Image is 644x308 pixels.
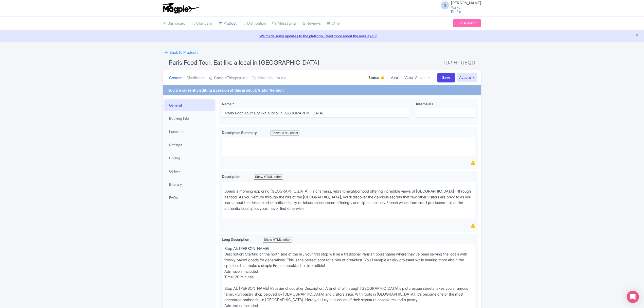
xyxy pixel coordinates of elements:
[163,48,200,58] a: ← Back to Products
[368,75,379,80] span: Status
[160,3,200,14] img: logo-ab69f6fb50320c5b225c76a69d11143b.png
[187,70,205,86] a: Distribution
[164,99,215,111] a: General
[263,237,292,243] div: Show HTML editor
[164,126,215,137] a: Locations
[164,113,215,124] a: Booking Info
[438,1,481,9] a: S [PERSON_NAME] Walks
[164,152,215,164] a: Pricing
[222,237,250,242] span: Long Description
[222,174,241,179] span: Description
[168,88,284,93] div: You are currently editing a version of this product: Viator Version
[252,70,273,86] a: Optimization
[451,9,461,14] a: Profile
[169,59,319,66] span: Paris Food Tour: Eat like a local in [GEOGRAPHIC_DATA]
[209,70,247,86] a: GoogleThings to do
[441,1,449,9] span: S
[387,73,433,82] a: Version: Viator Version
[222,102,231,106] span: Name
[453,19,481,27] a: Subscription
[219,16,237,30] a: Product
[627,291,639,303] div: Open Intercom Messenger
[163,16,186,30] a: Dashboard
[451,1,481,5] span: [PERSON_NAME]
[164,139,215,150] a: Settings
[164,179,215,190] a: Itinerary
[327,16,341,30] a: Other
[437,73,455,82] input: Save
[451,6,481,9] small: Walks
[214,75,227,81] strong: Google
[169,70,183,86] a: Content
[457,73,477,82] button: Actions
[164,192,215,203] a: FAQs
[192,16,213,30] a: Company
[254,174,283,180] div: Show HTML editor
[635,33,639,39] button: Close announcement
[243,16,266,30] a: Distribution
[272,16,296,30] a: Messaging
[302,16,321,30] a: Reviews
[444,58,475,68] span: ID# HTUEQD
[224,183,473,217] div: Spend a morning exploring [GEOGRAPHIC_DATA]—a charming, vibrant neighborhood offering incredible ...
[222,130,258,135] span: Description Summary
[270,130,299,136] div: Show HTML editor
[416,102,433,106] span: Internal ID
[277,70,286,86] a: Audio
[380,74,385,82] div: Building
[164,165,215,177] a: Gallery
[3,33,641,39] a: We made some updates to the platform. Read more about the new layout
